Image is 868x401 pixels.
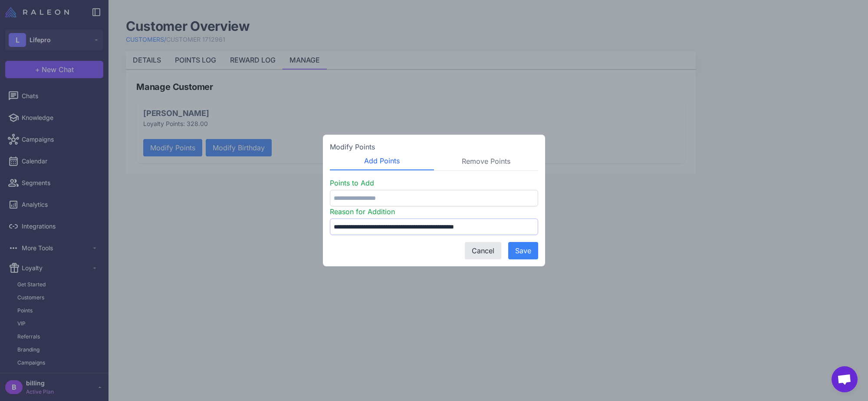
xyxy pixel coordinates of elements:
[508,242,538,259] button: Save
[434,152,538,170] button: Remove Points
[330,142,538,152] h5: Modify Points
[330,207,395,216] label: Reason for Addition
[330,179,374,187] label: Points to Add
[330,152,434,170] button: Add Points
[465,242,501,259] button: Cancel
[832,366,858,392] a: Open chat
